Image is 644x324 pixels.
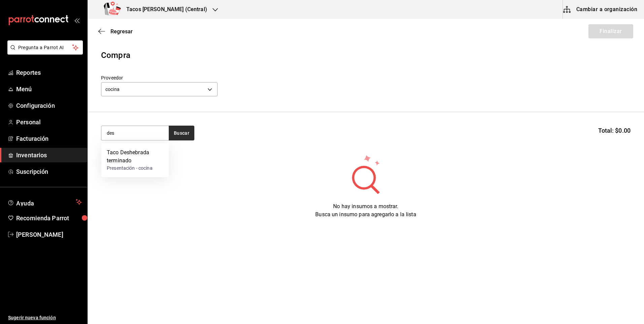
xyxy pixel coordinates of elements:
span: [PERSON_NAME] [16,230,82,239]
span: Suscripción [16,167,82,176]
input: Buscar insumo [101,126,169,140]
div: cocina [101,82,218,96]
span: Inventarios [16,151,82,160]
span: Ayuda [16,198,73,206]
span: Regresar [110,28,133,35]
button: open_drawer_menu [74,18,79,23]
span: Facturación [16,134,82,143]
div: Presentación - cocina [107,165,163,172]
span: Reportes [16,68,82,77]
span: No hay insumos a mostrar. Busca un insumo para agregarlo a la lista [315,203,416,218]
span: Configuración [16,101,82,110]
span: Recomienda Parrot [16,214,82,223]
a: Pregunta a Parrot AI [5,49,83,56]
div: Compra [101,49,631,61]
span: Menú [16,85,82,94]
button: Pregunta a Parrot AI [7,40,83,55]
span: Sugerir nueva función [8,314,82,321]
h3: Tacos [PERSON_NAME] (Central) [121,5,207,13]
span: Total: $0.00 [598,126,631,135]
span: Pregunta a Parrot AI [18,44,72,51]
button: Buscar [169,126,194,140]
label: Proveedor [101,75,218,80]
span: Personal [16,118,82,127]
div: Taco Deshebrada terminado [107,149,163,165]
button: Regresar [98,28,133,35]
